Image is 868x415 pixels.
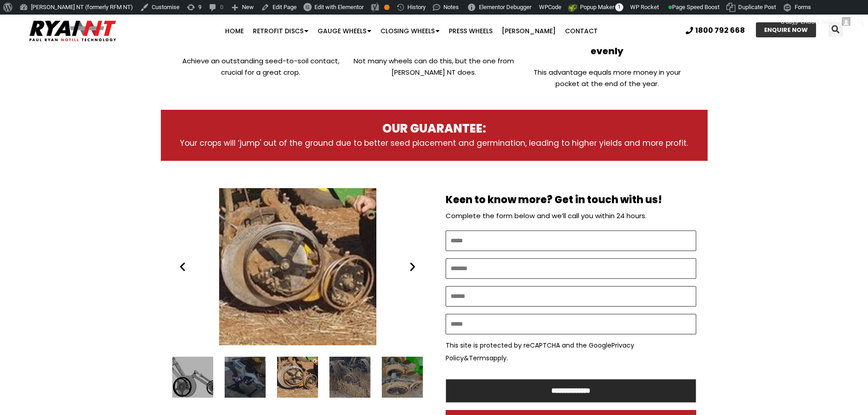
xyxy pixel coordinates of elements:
[695,27,745,34] span: 1800 792 668
[525,67,689,89] p: This advantage equals more money in your pocket at the end of the year.
[168,22,654,40] nav: Menu
[172,188,423,345] div: Ryan NT (RFM NT) gauge and closing wheel working - single disc opener
[225,357,266,398] div: 6 / 12
[329,357,370,398] div: 8 / 12
[180,138,688,149] span: Your crops will ‘jump' out of the ground due to better seed placement and germination, leading to...
[352,55,516,78] p: Not many wheels can do this, but the one from [PERSON_NAME] NT does.
[172,357,423,398] div: Slides Slides
[446,195,696,205] h2: Keen to know more? Get in touch with us!
[248,22,313,40] a: Retrofit Discs
[446,210,696,222] p: Complete the form below and we’ll call you within 24 hours.
[686,27,745,34] a: 1800 792 668
[27,17,118,45] img: Ryan NT logo
[756,22,816,37] a: ENQUIRE NOW
[444,22,497,40] a: Press Wheels
[277,357,318,398] div: 7 / 12
[314,4,364,10] span: Edit with Elementor
[221,22,248,40] a: Home
[497,22,560,40] a: [PERSON_NAME]
[560,22,602,40] a: Contact
[407,261,418,272] div: Next slide
[179,55,343,78] p: Achieve an outstanding seed-to-soil contact, crucial for a great crop.
[446,339,696,364] p: This site is protected by reCAPTCHA and the Google & apply.
[796,18,839,25] span: [PERSON_NAME]
[828,22,843,37] div: Search
[179,121,689,137] h3: OUR GUARANTEE:
[777,15,854,29] a: G'day,
[384,5,390,10] div: OK
[376,22,444,40] a: Closing Wheels
[382,357,423,398] div: 9 / 12
[172,357,213,398] div: 5 / 12
[469,354,489,363] a: Terms
[615,3,623,11] span: 1
[764,27,808,33] span: ENQUIRE NOW
[172,188,423,345] div: Slides
[277,357,318,398] div: Ryan NT (RFM NT) gauge and closing wheel working - single disc opener
[177,261,188,272] div: Previous slide
[172,188,423,345] div: 7 / 12
[313,22,376,40] a: Gauge Wheels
